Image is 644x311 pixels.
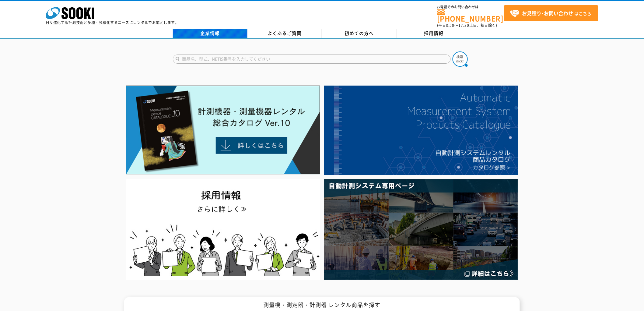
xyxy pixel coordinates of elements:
[446,23,455,28] span: 8:50
[173,55,451,64] input: 商品名、型式、NETIS番号を入力してください
[173,29,247,38] a: 企業情報
[522,9,573,17] strong: お見積り･お問い合わせ
[46,21,179,24] p: 日々進化する計測技術と多種・多様化するニーズにレンタルでお応えします。
[453,51,468,67] img: btn_search.png
[504,5,598,21] a: お見積り･お問い合わせはこちら
[126,179,320,280] img: SOOKI recruit
[510,9,592,18] span: はこちら
[437,23,497,28] span: (平日 ～ 土日、祝日除く)
[322,29,397,38] a: 初めての方へ
[345,30,374,37] span: 初めての方へ
[247,29,322,38] a: よくあるご質問
[437,5,504,9] span: お電話でのお問い合わせは
[126,86,320,175] img: Catalog Ver10
[437,9,504,22] a: [PHONE_NUMBER]
[324,86,518,175] img: 自動計測システムカタログ
[458,23,469,28] span: 17:30
[324,179,518,280] img: 自動計測システム専用ページ
[397,29,471,38] a: 採用情報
